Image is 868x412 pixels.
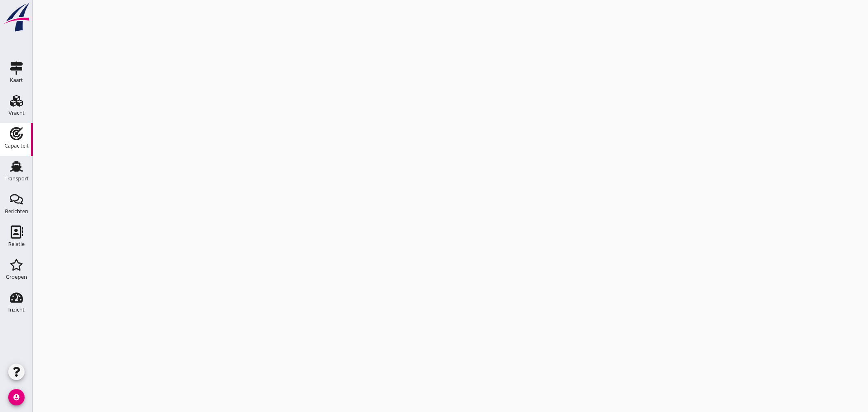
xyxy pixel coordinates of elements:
[5,143,29,148] div: Capaciteit
[10,77,23,83] div: Kaart
[8,241,25,247] div: Relatie
[6,274,27,280] div: Groepen
[5,209,28,214] div: Berichten
[8,389,25,405] i: account_circle
[9,110,25,116] div: Vracht
[5,176,29,181] div: Transport
[2,2,31,32] img: logo-small.a267ee39.svg
[8,307,25,312] div: Inzicht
